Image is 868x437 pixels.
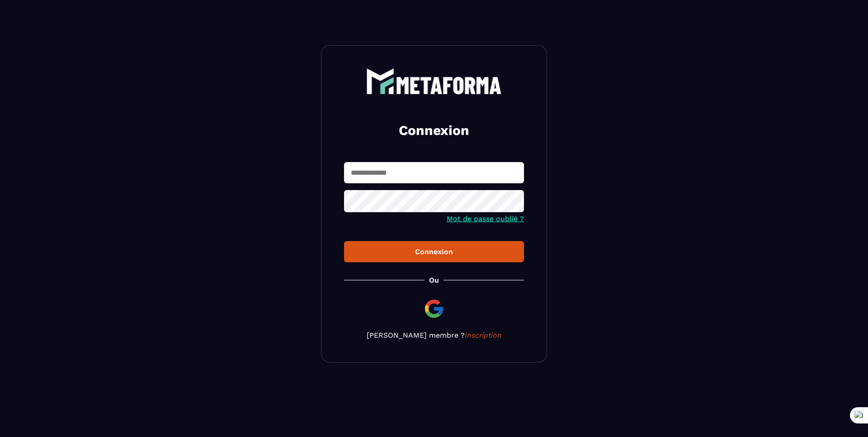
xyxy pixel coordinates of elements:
p: [PERSON_NAME] membre ? [344,331,524,339]
img: google [423,298,445,320]
div: Connexion [351,247,517,256]
a: logo [344,68,524,94]
a: Inscription [465,331,502,339]
a: Mot de passe oublié ? [447,214,524,223]
button: Connexion [344,241,524,262]
img: logo [366,68,502,94]
p: Ou [429,276,439,284]
h2: Connexion [355,121,513,139]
